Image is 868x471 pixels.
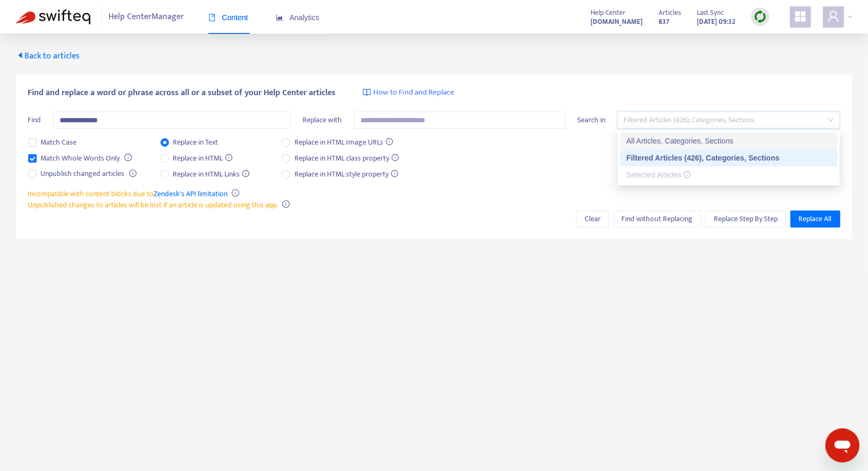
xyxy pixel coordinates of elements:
[624,112,834,128] span: Filtered Articles (426), Categories, Sections
[363,87,455,99] a: How to Find and Replace
[302,114,342,126] span: Replace with
[129,170,137,177] span: info-circle
[290,153,403,164] span: Replace in HTML class property
[282,200,290,208] span: info-circle
[620,132,838,149] div: All Articles, Categories, Sections
[585,213,601,225] span: Clear
[16,51,24,60] span: caret-left
[109,7,184,27] span: Help Center Manager
[169,169,254,180] span: Replace in HTML Links
[154,188,228,200] a: Zendesk's API limitation
[16,10,90,24] img: Swifteq
[576,211,609,228] button: Clear
[591,7,626,19] span: Help Center
[714,213,778,225] span: Replace Step By Step
[208,14,216,21] span: book
[169,153,237,164] span: Replace in HTML
[622,213,693,225] span: Find without Replacing
[28,188,228,200] span: Incompatible with content blocks due to
[37,153,124,164] span: Match Whole Words Only
[28,87,336,99] span: Find and replace a word or phrase across all or a subset of your Help Center articles
[124,154,132,161] span: info-circle
[374,87,455,99] span: How to Find and Replace
[232,189,239,197] span: info-circle
[290,137,397,148] span: Replace in HTML Image URLs
[169,137,223,148] span: Replace in Text
[626,152,831,164] div: Filtered Articles (426), Categories, Sections
[276,14,283,21] span: area-chart
[659,16,669,28] strong: 837
[37,137,81,148] span: Match Case
[697,16,735,28] strong: [DATE] 09:32
[626,135,831,147] div: All Articles, Categories, Sections
[276,13,319,22] span: Analytics
[626,171,690,179] span: Selected Articles
[790,211,840,228] button: Replace All
[37,168,129,180] span: Unpublish changed articles
[290,169,402,180] span: Replace in HTML style property
[613,211,702,228] button: Find without Replacing
[799,213,832,225] span: Replace All
[705,211,786,228] button: Replace Step By Step
[208,13,248,22] span: Content
[28,199,279,211] span: Unpublished changes to articles will be lost if an article is updated using this app.
[16,49,80,63] span: Back to articles
[659,7,681,19] span: Articles
[577,114,605,126] span: Search in
[697,7,724,19] span: Last Sync
[591,15,643,28] a: [DOMAIN_NAME]
[827,10,840,23] span: user
[591,16,643,28] strong: [DOMAIN_NAME]
[825,428,859,462] iframe: Button to launch messaging window
[363,88,371,97] img: image-link
[28,114,41,126] span: Find
[754,10,767,23] img: sync.dc5367851b00ba804db3.png
[794,10,807,23] span: appstore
